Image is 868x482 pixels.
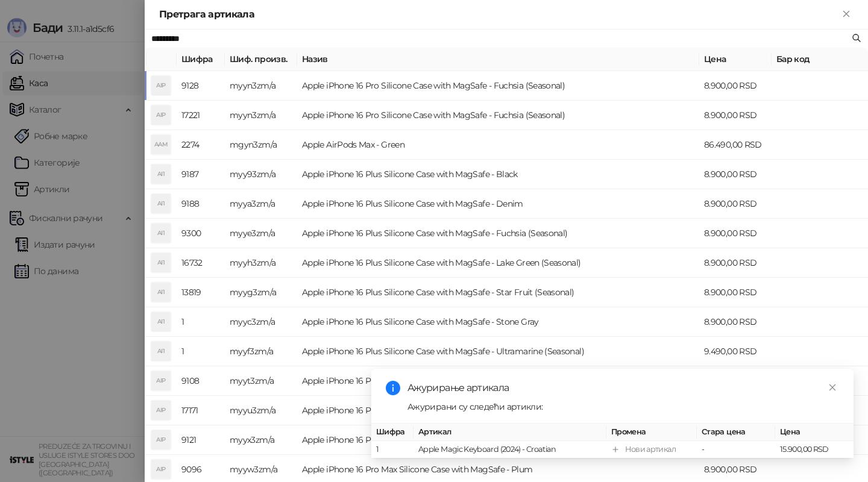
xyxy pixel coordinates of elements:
[699,248,772,278] td: 8.900,00 RSD
[297,219,699,248] td: Apple iPhone 16 Plus Silicone Case with MagSafe - Fuchsia (Seasonal)
[699,48,772,71] th: Цена
[177,219,225,248] td: 9300
[371,441,414,459] td: 1
[225,130,297,160] td: mgyn3zm/a
[225,189,297,219] td: myya3zm/a
[159,7,839,22] div: Претрага артикала
[225,248,297,278] td: myyh3zm/a
[225,337,297,366] td: myyf3zm/a
[775,424,854,441] th: Цена
[151,342,171,361] div: AI1
[151,312,171,331] div: AI1
[177,71,225,101] td: 9128
[699,160,772,189] td: 8.900,00 RSD
[826,381,839,394] a: Close
[297,307,699,337] td: Apple iPhone 16 Plus Silicone Case with MagSafe - Stone Gray
[699,71,772,101] td: 8.900,00 RSD
[697,424,775,441] th: Стара цена
[177,396,225,425] td: 17171
[699,366,772,396] td: 8.900,00 RSD
[177,48,225,71] th: Шифра
[177,337,225,366] td: 1
[151,194,171,213] div: AI1
[225,396,297,425] td: myyu3zm/a
[225,278,297,307] td: myyg3zm/a
[839,7,854,22] button: Close
[297,425,699,455] td: Apple iPhone 16 Pro Max Silicone Case with MagSafe - Fuchsia (Seasonal)
[407,381,839,395] div: Ажурирање артикала
[828,383,837,392] span: close
[225,101,297,130] td: myyn3zm/a
[225,219,297,248] td: myye3zm/a
[151,224,171,243] div: AI1
[606,424,697,441] th: Промена
[386,381,400,395] span: info-circle
[151,283,171,302] div: AI1
[151,105,171,125] div: AIP
[177,278,225,307] td: 13819
[151,430,171,449] div: AIP
[414,424,606,441] th: Артикал
[625,443,676,455] div: Нови артикал
[699,130,772,160] td: 86.490,00 RSD
[407,400,839,413] div: Ажурирани су следећи артикли:
[225,425,297,455] td: myyx3zm/a
[297,48,699,71] th: Назив
[297,278,699,307] td: Apple iPhone 16 Plus Silicone Case with MagSafe - Star Fruit (Seasonal)
[151,371,171,390] div: AIP
[177,366,225,396] td: 9108
[699,337,772,366] td: 9.490,00 RSD
[225,48,297,71] th: Шиф. произв.
[225,366,297,396] td: myyt3zm/a
[699,101,772,130] td: 8.900,00 RSD
[297,101,699,130] td: Apple iPhone 16 Pro Silicone Case with MagSafe - Fuchsia (Seasonal)
[775,441,854,459] td: 15.900,00 RSD
[371,424,414,441] th: Шифра
[225,307,297,337] td: myyc3zm/a
[297,248,699,278] td: Apple iPhone 16 Plus Silicone Case with MagSafe - Lake Green (Seasonal)
[177,101,225,130] td: 17221
[177,130,225,160] td: 2274
[297,130,699,160] td: Apple AirPods Max - Green
[177,307,225,337] td: 1
[151,460,171,479] div: AIP
[297,160,699,189] td: Apple iPhone 16 Plus Silicone Case with MagSafe - Black
[225,160,297,189] td: myy93zm/a
[151,135,171,154] div: AAM
[151,164,171,184] div: AI1
[699,189,772,219] td: 8.900,00 RSD
[697,441,775,459] td: -
[699,307,772,337] td: 8.900,00 RSD
[297,337,699,366] td: Apple iPhone 16 Plus Silicone Case with MagSafe - Ultramarine (Seasonal)
[177,189,225,219] td: 9188
[177,248,225,278] td: 16732
[151,253,171,272] div: AI1
[225,71,297,101] td: myyn3zm/a
[297,189,699,219] td: Apple iPhone 16 Plus Silicone Case with MagSafe - Denim
[699,219,772,248] td: 8.900,00 RSD
[297,366,699,396] td: Apple iPhone 16 Pro Max Silicone Case with MagSafe - Black
[151,401,171,420] div: AIP
[177,160,225,189] td: 9187
[151,76,171,95] div: AIP
[699,278,772,307] td: 8.900,00 RSD
[297,396,699,425] td: Apple iPhone 16 Pro Max Silicone Case with MagSafe - Denim
[772,48,868,71] th: Бар код
[414,441,606,459] td: Apple Magic Keyboard (2024) - Croatian
[177,425,225,455] td: 9121
[297,71,699,101] td: Apple iPhone 16 Pro Silicone Case with MagSafe - Fuchsia (Seasonal)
